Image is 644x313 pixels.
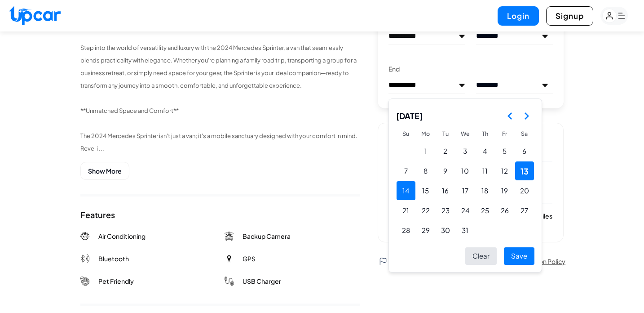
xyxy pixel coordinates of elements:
[416,201,435,220] button: Monday, December 22nd, 2025
[436,181,455,200] button: Tuesday, December 16th, 2025
[456,201,475,220] button: Wednesday, December 24th, 2025
[459,82,465,89] img: preview.png
[455,126,475,142] th: Wednesday
[98,232,146,241] span: Air Conditioning
[495,126,515,142] th: Friday
[515,142,534,161] button: Saturday, December 6th, 2025
[416,126,436,142] th: Monday
[515,181,534,200] button: Saturday, December 20th, 2025
[456,221,475,240] button: Wednesday, December 31st, 2025
[456,161,475,180] button: Wednesday, December 10th, 2025
[225,254,234,263] img: GPS
[502,108,518,124] button: Go to the Previous Month
[80,254,89,263] img: Bluetooth
[225,232,234,241] img: Backup Camera
[436,221,455,240] button: Tuesday, December 30th, 2025
[495,161,514,180] button: Friday, December 12th, 2025
[396,126,416,142] th: Sunday
[475,126,495,142] th: Thursday
[243,277,281,286] span: USB Charger
[436,126,455,142] th: Tuesday
[396,126,534,241] table: December 2025
[476,201,494,220] button: Thursday, December 25th, 2025
[416,161,435,180] button: Monday, December 8th, 2025
[80,16,360,155] p: **Embark on Your Next Adventure with the 2024 Mercedes Sprinter** Step into the world of versatil...
[80,211,360,219] div: Features
[98,254,129,263] span: Bluetooth
[397,181,415,200] button: Sunday, December 14th, 2025
[436,201,455,220] button: Tuesday, December 23rd, 2025
[476,181,494,200] button: Thursday, December 18th, 2025
[515,201,534,220] button: Saturday, December 27th, 2025
[495,201,514,220] button: Friday, December 26th, 2025
[98,277,134,286] span: Pet Friendly
[456,142,475,161] button: Wednesday, December 3rd, 2025
[9,6,61,25] img: Upcar Logo
[80,162,129,180] button: Show More
[397,201,415,220] button: Sunday, December 21st, 2025
[397,161,415,180] button: Sunday, December 7th, 2025
[495,181,514,200] button: Friday, December 19th, 2025
[225,277,234,286] img: USB Charger
[396,106,423,126] span: [DATE]
[546,6,593,26] button: Signup
[416,221,435,240] button: Monday, December 29th, 2025
[476,142,494,161] button: Thursday, December 4th, 2025
[518,108,534,124] button: Go to the Next Month
[465,247,497,265] button: Clear
[80,232,89,241] img: Air Conditioning
[495,142,514,161] button: Friday, December 5th, 2025
[476,161,494,180] button: Thursday, December 11th, 2025
[515,161,534,180] button: Saturday, December 13th, 2025, selected
[515,126,534,142] th: Saturday
[416,181,435,200] button: Monday, December 15th, 2025
[436,142,455,161] button: Tuesday, December 2nd, 2025
[498,6,539,26] button: Login
[416,142,435,161] button: Monday, December 1st, 2025
[243,254,256,263] span: GPS
[80,277,89,286] img: Pet Friendly
[504,247,534,265] button: Save
[456,181,475,200] button: Wednesday, December 17th, 2025
[388,64,553,73] h3: End
[459,33,465,40] img: preview.png
[436,161,455,180] button: Tuesday, December 9th, 2025
[243,232,291,241] span: Backup Camera
[397,221,415,240] button: Sunday, December 28th, 2025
